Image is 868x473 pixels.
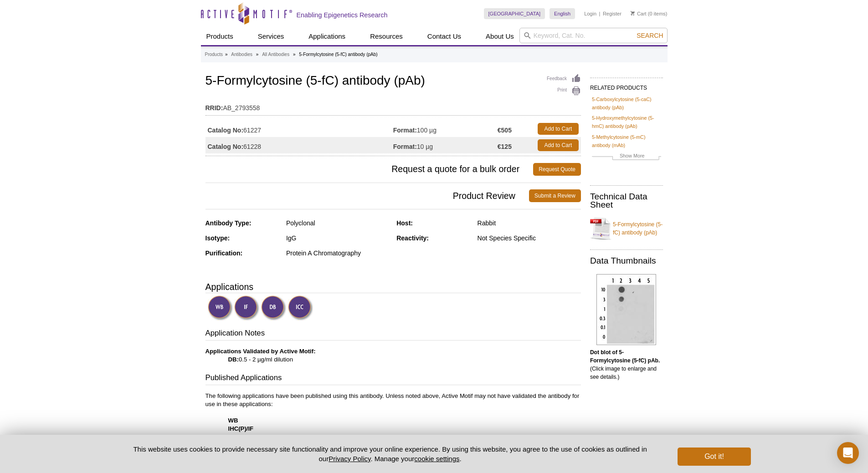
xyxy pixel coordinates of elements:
img: Immunofluorescence Validated [234,295,259,320]
li: (0 items) [631,8,668,19]
img: Dot Blot Validated [261,295,286,320]
a: Register [603,10,621,17]
strong: Purification: [205,249,243,257]
button: Search [634,31,666,40]
p: (Click image to enlarge and see details.) [590,348,663,381]
a: Add to Cart [538,123,579,135]
div: Polyclonal [286,219,390,227]
a: 5-Hydroxymethylcytosine (5-hmC) antibody (pAb) [592,114,661,130]
td: 100 µg [393,121,498,137]
img: Western Blot Validated [208,295,233,320]
a: Resources [365,28,408,45]
a: All Antibodies [262,51,289,59]
h2: Technical Data Sheet [590,193,663,209]
strong: RRID: [205,104,223,112]
strong: Format: [393,126,417,134]
button: cookie settings [414,455,459,463]
a: 5-Methylcytosine (5-mC) antibody (mAb) [592,133,661,149]
img: Your Cart [631,11,635,15]
a: Products [205,51,223,59]
h2: RELATED PRODUCTS [590,77,663,94]
strong: Format: [393,142,417,151]
a: Privacy Policy [329,455,370,463]
b: Applications Validated by Active Motif: [205,348,316,355]
li: » [293,52,296,57]
li: » [256,52,259,57]
li: » [225,52,228,57]
a: Applications [303,28,351,45]
td: 61227 [205,121,393,137]
a: Add to Cart [538,139,579,151]
strong: €125 [498,142,512,151]
li: 5-Formylcytosine (5-fC) antibody (pAb) [299,52,377,57]
a: Show More [592,152,661,162]
a: Products [201,28,239,45]
strong: Host: [396,219,413,227]
strong: Isotype: [205,234,230,242]
strong: Antibody Type: [205,219,252,227]
span: Search [637,32,663,39]
button: Got it! [678,448,750,466]
a: Request Quote [533,163,581,176]
a: 5-Formylcytosine (5-fC) antibody (pAb) [590,215,663,242]
a: Submit a Review [529,189,581,202]
h1: 5-Formylcytosine (5-fC) antibody (pAb) [205,74,581,89]
strong: Catalog No: [208,126,244,134]
h2: Data Thumbnails [590,257,663,265]
h3: Applications [205,280,581,294]
strong: €505 [498,126,512,134]
a: Feedback [547,74,581,84]
a: Services [252,28,290,45]
img: 5-Formylcytosine (5-fC) antibody (pAb) tested by dot blot analysis. [596,274,656,345]
div: Open Intercom Messenger [837,442,859,464]
span: Request a quote for a bulk order [205,163,534,176]
td: AB_2793558 [205,98,581,113]
p: This website uses cookies to provide necessary site functionality and improve your online experie... [118,444,663,463]
p: The following applications have been published using this antibody. Unless noted above, Active Mo... [205,392,581,466]
strong: ICC/IF [228,433,246,440]
input: Keyword, Cat. No. [519,28,668,43]
a: Antibodies [231,51,252,59]
a: [GEOGRAPHIC_DATA] [484,8,545,19]
div: Not Species Specific [478,234,581,242]
li: | [599,8,601,19]
a: Contact Us [422,28,467,45]
div: Rabbit [478,219,581,227]
a: 5-Carboxylcytosine (5-caC) antibody (pAb) [592,95,661,112]
h3: Application Notes [205,328,581,341]
td: 10 µg [393,137,498,153]
a: About Us [480,28,519,45]
span: Product Review [205,189,529,202]
div: IgG [286,234,390,242]
td: 61228 [205,137,393,153]
strong: WB [228,417,238,424]
h2: Enabling Epigenetics Research [297,11,388,19]
strong: DB: [228,356,239,363]
h3: Published Applications [205,372,581,385]
a: English [550,8,575,19]
a: Login [584,10,596,17]
strong: IHC(P)/IF [228,425,254,432]
a: Print [547,86,581,96]
a: Cart [631,10,647,17]
div: Protein A Chromatography [286,249,390,257]
b: Dot blot of 5-Formylcytosine (5-fC) pAb. [590,349,660,364]
strong: Reactivity: [396,234,429,242]
p: 0.5 - 2 µg/ml dilution [205,347,581,364]
img: Immunocytochemistry Validated [288,295,313,320]
strong: Catalog No: [208,142,244,151]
